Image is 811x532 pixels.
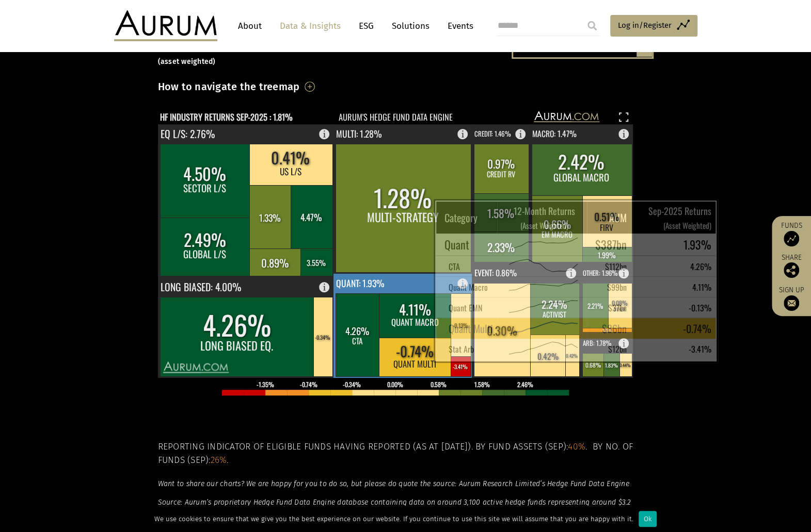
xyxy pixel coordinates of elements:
a: About [233,16,267,36]
a: Funds [777,221,806,246]
img: Access Funds [784,231,799,246]
img: Aurum [114,10,217,41]
a: Log in/Register [610,15,697,37]
a: Data & Insights [275,16,346,36]
em: Source: Aurum’s proprietary Hedge Fund Data Engine database containing data on around 3,100 activ... [158,498,631,518]
div: Share [777,254,806,278]
a: ESG [354,16,379,36]
img: Share this post [784,262,799,278]
span: 26% [211,455,227,465]
img: Sign up to our newsletter [784,295,799,311]
h3: How to navigate the treemap [158,78,300,95]
h5: Reporting indicator of eligible funds having reported (as at [DATE]). By fund assets (Sep): . By ... [158,440,654,468]
span: Log in/Register [618,19,672,31]
a: Sign up [777,286,806,311]
span: 40% [568,441,585,452]
a: Events [442,16,473,36]
input: Submit [582,15,602,36]
small: (asset weighted) [158,57,216,66]
h3: Hedge fund performance by strategy – [DATE] [158,37,654,68]
div: Ok [639,511,657,527]
em: Want to share our charts? We are happy for you to do so, but please do quote the source: Aurum Re... [158,479,629,488]
a: Solutions [387,16,435,36]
